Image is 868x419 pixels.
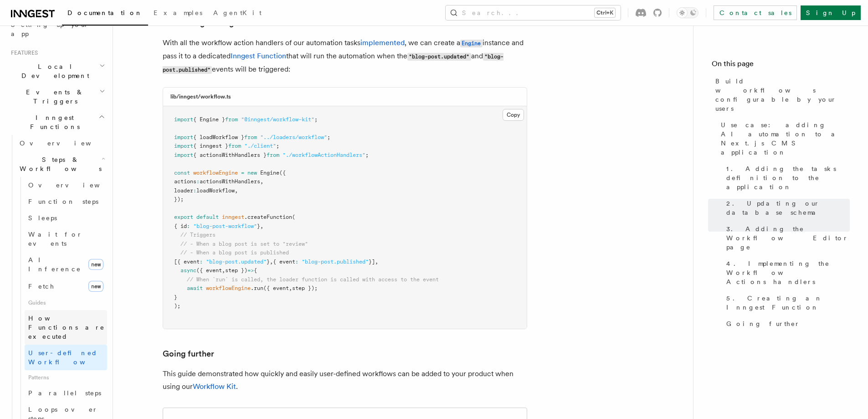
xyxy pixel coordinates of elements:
span: { inngest } [193,143,228,149]
button: Local Development [7,58,107,84]
a: Going further [723,316,850,332]
span: actions [174,178,196,185]
span: Wait for events [28,231,82,247]
a: Sleeps [25,210,107,226]
button: Copy [503,109,524,121]
a: Wait for events [25,226,107,252]
a: Use case: adding AI automation to a Next.js CMS application [717,117,850,160]
span: Function steps [28,198,98,205]
code: "blog-post.published" [163,53,504,74]
span: import [174,134,193,140]
span: // - When a blog post is set to "review" [180,241,308,247]
span: , [260,178,263,185]
span: Going further [726,319,800,328]
a: Sign Up [801,5,861,20]
p: With all the workflow action handlers of our automation tasks , we can create a instance and pass... [163,36,527,76]
span: ; [327,134,330,140]
span: inngest [222,214,244,220]
a: Going further [163,347,214,360]
a: Overview [16,135,107,151]
span: step }) [225,267,247,274]
span: async [180,267,196,274]
span: : [295,259,298,265]
span: Documentation [67,9,143,16]
span: 3. Adding the Workflow Editor page [726,224,850,252]
span: "blog-post.updated" [206,259,267,265]
span: { event [273,259,295,265]
span: } [257,223,260,229]
a: Overview [25,177,107,193]
span: new [88,281,103,292]
span: }); [174,196,184,202]
span: Sleeps [28,214,57,222]
button: Steps & Workflows [16,151,107,177]
span: ({ event [196,267,222,274]
span: Patterns [25,370,107,385]
a: Examples [148,3,208,25]
a: Engine [460,38,483,47]
a: How Functions are executed [25,310,107,345]
span: "./workflowActionHandlers" [282,152,365,158]
span: new [247,170,257,176]
a: Contact sales [714,5,797,20]
code: "blog-post.updated" [407,53,471,61]
span: import [174,116,193,123]
span: actionsWithHandlers [200,178,260,185]
span: 4. Implementing the Workflow Actions handlers [726,259,850,286]
span: 5. Creating an Inngest Function [726,294,850,312]
span: = [241,170,244,176]
span: Parallel steps [28,389,101,397]
span: Inngest Functions [7,113,98,131]
a: 1. Adding the tasks definition to the application [723,160,850,195]
span: default [196,214,219,220]
span: loader [174,187,193,194]
a: 4. Implementing the Workflow Actions handlers [723,255,850,290]
span: ; [365,152,369,158]
span: , [260,223,263,229]
span: , [235,187,238,194]
span: from [225,116,238,123]
a: Workflow Kit [193,382,236,391]
span: step }); [292,285,318,291]
button: Toggle dark mode [677,7,699,18]
span: { Engine } [193,116,225,123]
span: workflowEngine [206,285,251,291]
a: Fetchnew [25,277,107,295]
span: "../loaders/workflow" [260,134,327,140]
span: ); [174,303,180,309]
span: // - When a blog post is published [180,249,289,256]
p: This guide demonstrated how quickly and easily user-defined workflows can be added to your produc... [163,367,527,393]
span: ; [314,116,318,123]
span: { [254,267,257,274]
a: AI Inferencenew [25,252,107,277]
a: 3. Adding the Workflow Editor page [723,221,850,255]
span: from [267,152,279,158]
span: // Triggers [180,232,216,238]
span: , [289,285,292,291]
span: Events & Triggers [7,88,99,106]
kbd: Ctrl+K [595,8,615,17]
a: User-defined Workflows [25,345,107,370]
span: } [267,259,270,265]
span: new [88,259,103,270]
a: AgentKit [208,3,267,25]
button: Search...Ctrl+K [446,5,621,20]
span: Fetch [28,283,55,290]
span: => [247,267,254,274]
span: const [174,170,190,176]
span: Overview [28,181,122,189]
span: "@inngest/workflow-kit" [241,116,314,123]
a: Parallel steps [25,385,107,401]
span: 2. Updating our database schema [726,199,850,217]
span: AgentKit [213,9,262,16]
span: [{ event [174,259,200,265]
span: import [174,152,193,158]
h3: lib/inngest/workflow.ts [170,93,231,100]
a: Function steps [25,193,107,210]
span: // When `run` is called, the loader function is called with access to the event [187,276,439,283]
h4: On this page [712,58,850,73]
span: How Functions are executed [28,315,105,340]
span: : [193,187,196,194]
button: Inngest Functions [7,109,107,135]
a: Inngest Function [231,52,286,60]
